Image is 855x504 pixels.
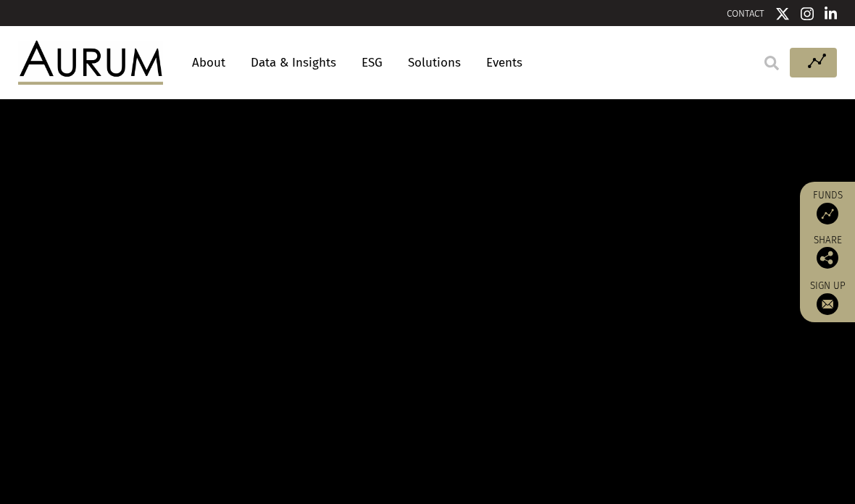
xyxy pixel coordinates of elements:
[807,189,848,224] a: Funds
[807,280,848,315] a: Sign up
[825,7,838,21] img: Linkedin icon
[243,49,343,76] a: Data & Insights
[727,8,764,19] a: CONTACT
[801,7,814,21] img: Instagram icon
[479,49,522,76] a: Events
[817,247,838,269] img: Share this post
[401,49,468,76] a: Solutions
[817,203,838,224] img: Access Funds
[775,7,790,21] img: Twitter icon
[817,293,838,315] img: Sign up to our newsletter
[807,235,848,269] div: Share
[764,56,779,70] img: search.svg
[18,41,163,84] img: Aurum
[185,49,233,76] a: About
[354,49,390,76] a: ESG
